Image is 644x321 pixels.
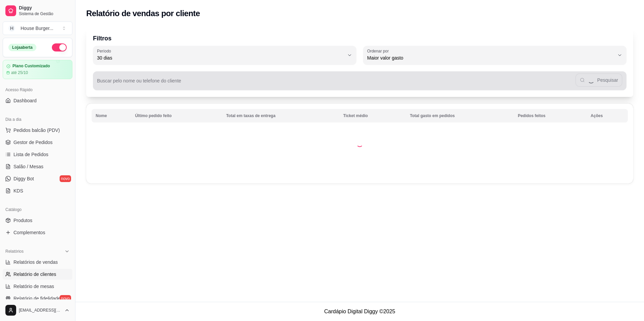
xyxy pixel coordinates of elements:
[3,149,72,160] a: Lista de Pedidos
[3,125,72,136] button: Pedidos balcão (PDV)
[367,55,614,61] span: Maior valor gasto
[97,55,344,61] span: 30 dias
[13,163,43,170] span: Salão / Mesas
[13,139,53,146] span: Gestor de Pedidos
[19,308,62,313] span: [EMAIL_ADDRESS][DOMAIN_NAME]
[75,302,644,321] footer: Cardápio Digital Diggy © 2025
[13,127,60,134] span: Pedidos balcão (PDV)
[3,22,72,35] button: Select a team
[93,34,626,43] p: Filtros
[3,269,72,280] a: Relatório de clientes
[13,175,34,182] span: Diggy Bot
[3,161,72,172] a: Salão / Mesas
[19,11,70,16] span: Sistema de Gestão
[3,137,72,148] a: Gestor de Pedidos
[86,8,200,19] h2: Relatório de vendas por cliente
[3,302,72,318] button: [EMAIL_ADDRESS][DOMAIN_NAME]
[97,48,113,54] label: Período
[13,97,37,104] span: Dashboard
[8,44,36,51] div: Loja aberta
[3,281,72,292] a: Relatório de mesas
[3,173,72,184] a: Diggy Botnovo
[3,293,72,304] a: Relatório de fidelidadenovo
[3,95,72,106] a: Dashboard
[13,295,60,302] span: Relatório de fidelidade
[11,70,28,75] article: até 25/10
[19,5,70,11] span: Diggy
[3,185,72,196] a: KDS
[13,259,58,265] span: Relatórios de vendas
[3,257,72,267] a: Relatórios de vendas
[3,84,72,95] div: Acesso Rápido
[363,46,626,65] button: Ordenar porMaior valor gasto
[13,151,49,158] span: Lista de Pedidos
[13,271,56,278] span: Relatório de clientes
[356,140,363,147] div: Loading
[13,217,32,224] span: Produtos
[13,283,54,290] span: Relatório de mesas
[8,25,15,32] span: H
[52,43,67,51] button: Alterar Status
[5,249,24,254] span: Relatórios
[3,227,72,238] a: Complementos
[3,3,72,19] a: DiggySistema de Gestão
[367,48,391,54] label: Ordenar por
[13,187,23,194] span: KDS
[12,64,50,69] article: Plano Customizado
[3,60,72,79] a: Plano Customizadoaté 25/10
[97,80,575,87] input: Buscar pelo nome ou telefone do cliente
[3,215,72,226] a: Produtos
[3,114,72,125] div: Dia a dia
[3,204,72,215] div: Catálogo
[21,25,53,32] div: House Burger ...
[93,46,356,65] button: Período30 dias
[13,229,45,236] span: Complementos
